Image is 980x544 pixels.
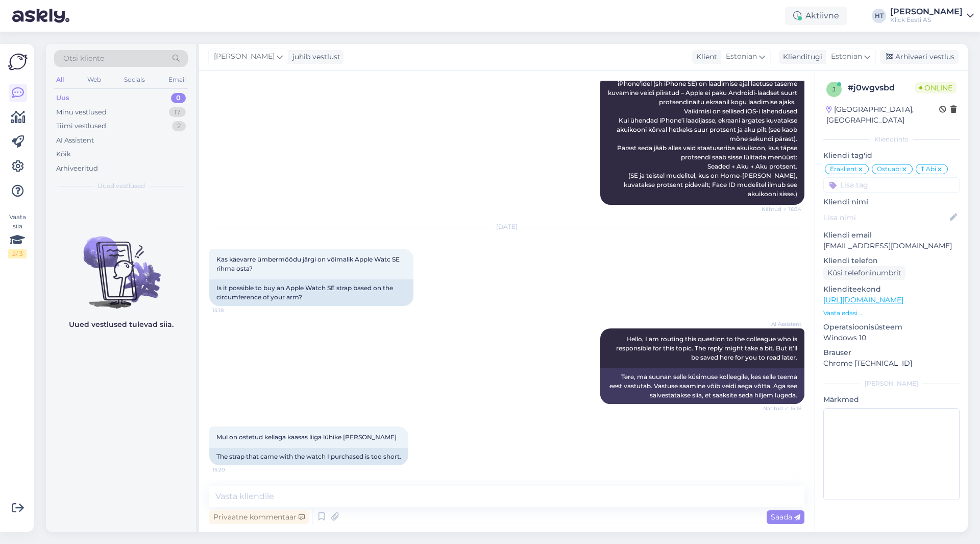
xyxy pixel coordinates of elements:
span: Kas käevarre ümbermõõdu järgi on võimalik Apple Watc SE rihma osta? [216,255,401,272]
p: Operatsioonisüsteem [823,322,960,333]
div: Privaatne kommentaar [209,510,309,524]
div: AI Assistent [56,135,94,146]
div: Klient [692,52,717,62]
p: Kliendi telefon [823,255,960,266]
div: The strap that came with the watch I purchased is too short. [209,448,408,465]
span: Estonian [726,51,757,62]
div: Kõik [56,149,71,159]
div: 0 [171,93,186,103]
div: Aktiivne [785,7,847,25]
span: Online [915,82,957,93]
input: Lisa nimi [824,212,948,223]
div: [DATE] [209,222,804,231]
div: [PERSON_NAME] [823,379,960,388]
p: Märkmed [823,394,960,405]
span: Estonian [831,51,862,62]
img: No chats [46,218,196,310]
div: Email [166,73,188,86]
p: Kliendi tag'id [823,150,960,161]
div: Uus [56,93,69,103]
div: [PERSON_NAME] [890,8,963,16]
div: 2 [172,121,186,131]
div: 2 / 3 [8,249,27,258]
div: Is it possible to buy an Apple Watch SE strap based on the circumference of your arm? [209,279,413,306]
span: Mul on ostetud kellaga kaasas liiga lühike [PERSON_NAME] [216,433,397,441]
span: Saada [771,512,800,522]
div: Kliendi info [823,135,960,144]
span: Eraklient [830,166,857,172]
a: [URL][DOMAIN_NAME] [823,295,903,304]
span: j [832,85,836,93]
span: T.Abi [921,166,936,172]
div: Küsi telefoninumbrit [823,266,905,280]
p: [EMAIL_ADDRESS][DOMAIN_NAME] [823,241,960,251]
div: Tere, ma suunan selle küsimuse kolleegile, kes selle teema eest vastutab. Vastuse saamine võib ve... [600,368,804,404]
div: Web [85,73,103,86]
span: Ostuabi [877,166,901,172]
p: Vaata edasi ... [823,309,960,318]
p: Uued vestlused tulevad siia. [69,319,174,330]
p: Windows 10 [823,333,960,343]
span: Otsi kliente [63,53,104,64]
p: Kliendi email [823,230,960,241]
p: Chrome [TECHNICAL_ID] [823,358,960,369]
div: All [54,73,66,86]
div: Vaata siia [8,212,27,258]
div: [GEOGRAPHIC_DATA], [GEOGRAPHIC_DATA] [826,104,939,126]
div: Tiimi vestlused [56,121,106,131]
a: [PERSON_NAME]Klick Eesti AS [890,8,974,24]
input: Lisa tag [823,177,960,193]
span: AI Assistent [763,320,801,328]
span: Hello, I am routing this question to the colleague who is responsible for this topic. The reply m... [616,335,799,361]
p: Klienditeekond [823,284,960,295]
p: Kliendi nimi [823,197,960,207]
span: Uued vestlused [97,181,145,191]
div: Arhiveeri vestlus [880,50,959,64]
span: Nähtud ✓ 16:34 [762,205,801,213]
div: Minu vestlused [56,107,107,117]
div: 17 [169,107,186,117]
div: Arhiveeritud [56,163,98,174]
p: Brauser [823,347,960,358]
div: # j0wgvsbd [848,82,915,94]
img: Askly Logo [8,52,28,72]
span: 15:18 [212,306,251,314]
div: HT [872,9,886,23]
div: Socials [122,73,147,86]
span: 15:20 [212,466,251,474]
span: [PERSON_NAME] [214,51,275,62]
div: Klienditugi [779,52,822,62]
span: Nähtud ✓ 15:18 [763,405,801,412]
div: juhib vestlust [288,52,340,62]
div: Klick Eesti AS [890,16,963,24]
